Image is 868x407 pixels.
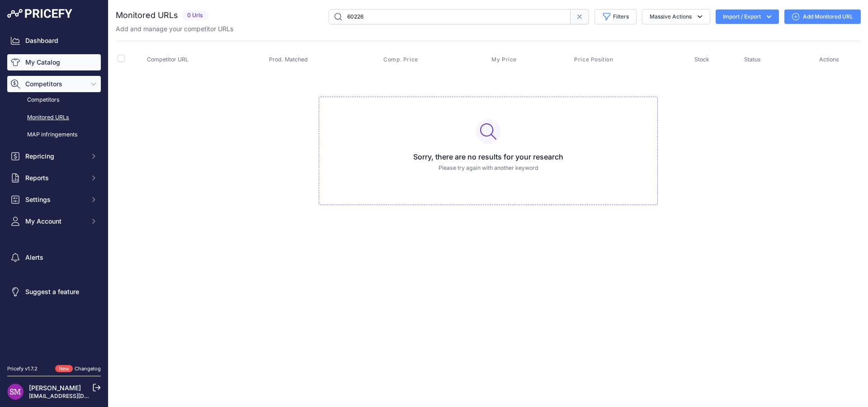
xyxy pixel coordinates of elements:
p: Please try again with another keyword [326,164,650,173]
p: Add and manage your competitor URLs [116,24,233,33]
a: Alerts [7,249,101,266]
span: Prod. Matched [269,56,308,63]
a: Suggest a feature [7,284,101,300]
span: Competitor URL [147,56,189,63]
a: Add Monitored URL [784,9,861,24]
span: Comp. Price [383,56,418,63]
span: Stock [694,56,709,63]
button: Filters [594,9,637,24]
div: Pricefy v1.7.2 [7,365,38,373]
h3: Sorry, there are no results for your research [326,151,650,162]
span: My Price [491,56,517,63]
h2: Monitored URLs [116,9,178,22]
span: 0 Urls [182,10,208,21]
span: Reports [25,173,85,182]
button: Massive Actions [642,9,710,24]
span: My Account [25,217,85,226]
span: Repricing [25,152,85,161]
span: Actions [819,56,839,63]
a: My Catalog [7,54,101,70]
button: Settings [7,192,101,208]
img: Pricefy Logo [7,9,72,18]
a: Dashboard [7,33,101,49]
button: Reports [7,170,101,186]
input: Search [329,9,571,24]
button: Import / Export [716,9,779,24]
button: Repricing [7,148,101,164]
span: New [55,365,73,373]
span: Price Position [574,56,613,63]
button: My Account [7,213,101,229]
a: MAP infringements [7,127,101,143]
span: Competitors [25,80,85,89]
button: Comp. Price [383,56,420,63]
a: [PERSON_NAME] [29,384,81,392]
a: Monitored URLs [7,110,101,126]
a: Competitors [7,92,101,108]
button: Competitors [7,76,101,92]
a: [EMAIL_ADDRESS][DOMAIN_NAME] [29,393,123,399]
button: Price Position [574,56,615,63]
nav: Sidebar [7,33,101,354]
span: Settings [25,195,85,204]
button: My Price [491,56,519,63]
span: Status [744,56,761,63]
a: Changelog [75,365,101,372]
